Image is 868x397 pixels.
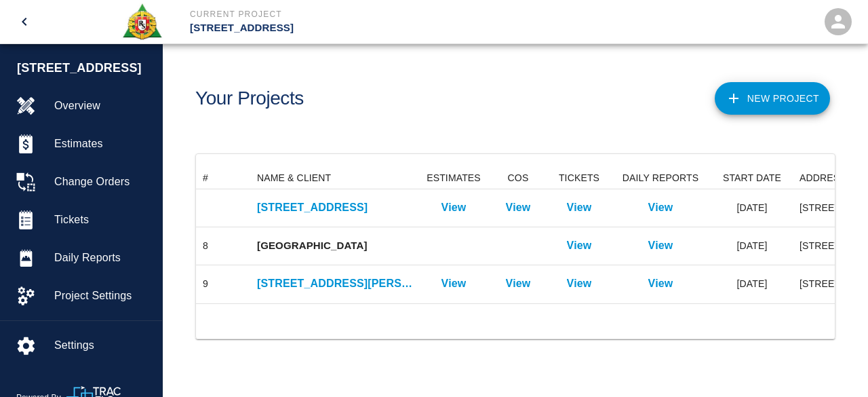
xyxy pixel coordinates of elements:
[441,200,467,216] a: View
[196,167,250,189] div: #
[648,238,673,254] a: View
[506,276,531,292] a: View
[54,337,151,354] span: Settings
[567,276,592,292] a: View
[420,167,488,189] div: ESTIMATES
[121,3,163,41] img: Roger & Sons Concrete
[203,277,208,290] div: 9
[257,238,413,254] p: [GEOGRAPHIC_DATA]
[427,167,481,189] div: ESTIMATES
[488,167,549,189] div: COS
[54,136,151,152] span: Estimates
[8,5,41,38] button: open drawer
[711,227,793,265] div: [DATE]
[195,88,304,110] h1: Your Projects
[190,8,507,20] p: Current Project
[648,200,673,216] a: View
[711,265,793,303] div: [DATE]
[559,167,599,189] div: TICKETS
[257,276,413,292] a: [STREET_ADDRESS][PERSON_NAME]
[711,189,793,227] div: [DATE]
[648,276,673,292] a: View
[54,250,151,266] span: Daily Reports
[54,212,151,228] span: Tickets
[203,239,208,252] div: 8
[54,98,151,114] span: Overview
[567,200,592,216] a: View
[623,167,698,189] div: DAILY REPORTS
[715,82,830,115] button: New Project
[508,167,529,189] div: COS
[610,167,711,189] div: DAILY REPORTS
[506,200,531,216] a: View
[567,238,592,254] a: View
[800,167,846,189] div: ADDRESS
[711,167,793,189] div: START DATE
[257,167,331,189] div: NAME & CLIENT
[723,167,781,189] div: START DATE
[203,167,208,189] div: #
[257,200,413,216] a: [STREET_ADDRESS]
[54,288,151,304] span: Project Settings
[17,59,155,77] span: [STREET_ADDRESS]
[549,167,610,189] div: TICKETS
[190,20,507,36] p: [STREET_ADDRESS]
[54,174,151,190] span: Change Orders
[441,276,467,292] a: View
[250,167,420,189] div: NAME & CLIENT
